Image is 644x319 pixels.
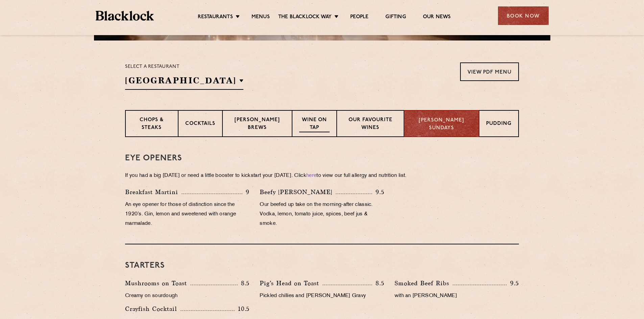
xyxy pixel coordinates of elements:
p: [PERSON_NAME] Brews [230,116,285,132]
a: Gifting [385,14,406,21]
a: here [306,173,316,178]
h3: Starters [125,261,519,270]
a: Our News [423,14,451,21]
a: Restaurants [198,14,233,21]
div: Book Now [498,6,549,25]
p: Smoked Beef Ribs [395,278,453,288]
a: The Blacklock Way [278,14,332,21]
p: Crayfish Cocktail [125,304,181,314]
p: with an [PERSON_NAME] [395,291,519,301]
p: Our beefed up take on the morning-after classic. Vodka, lemon, tomato juice, spices, beef jus & s... [260,200,384,229]
p: Our favourite wines [344,116,397,132]
p: Pickled chillies and [PERSON_NAME] Gravy [260,291,384,301]
p: 9.5 [372,188,384,196]
p: Creamy on sourdough [125,291,249,301]
p: Beefy [PERSON_NAME] [260,187,336,197]
p: Chops & Steaks [133,116,171,132]
a: View PDF Menu [460,62,519,81]
p: Mushrooms on Toast [125,278,190,288]
img: BL_Textured_Logo-footer-cropped.svg [96,11,154,21]
p: Breakfast Martini [125,187,182,197]
p: Pudding [486,120,511,129]
p: 9.5 [507,279,519,288]
a: People [350,14,368,21]
p: Select a restaurant [125,62,243,71]
p: Cocktails [185,120,215,129]
p: 8.5 [372,279,384,288]
p: Pig’s Head on Toast [260,278,323,288]
p: [PERSON_NAME] Sundays [411,117,472,132]
a: Menus [252,14,270,21]
h2: [GEOGRAPHIC_DATA] [125,75,243,90]
p: If you had a big [DATE] or need a little booster to kickstart your [DATE]. Click to view our full... [125,171,519,181]
p: An eye opener for those of distinction since the 1920’s. Gin, lemon and sweetened with orange mar... [125,200,249,229]
p: 9 [242,188,249,196]
p: 8.5 [238,279,250,288]
p: 10.5 [235,304,249,313]
p: Wine on Tap [299,116,329,132]
h3: Eye openers [125,154,519,163]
